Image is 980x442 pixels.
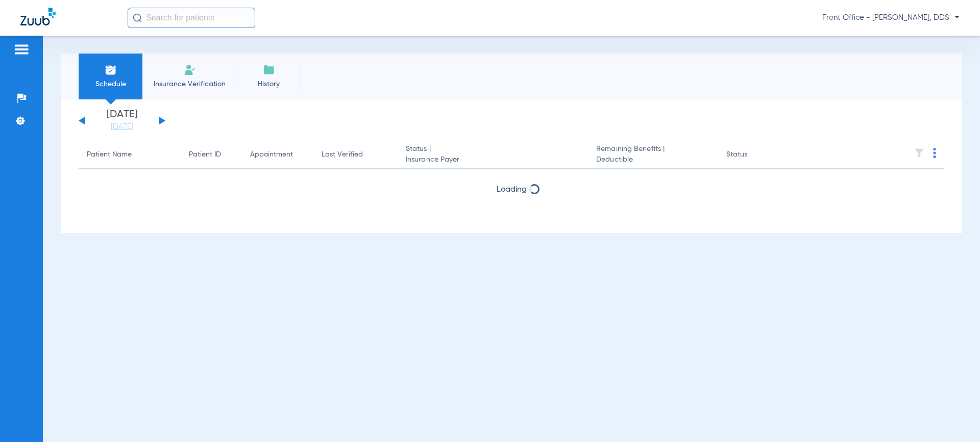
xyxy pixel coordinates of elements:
[133,13,142,22] img: Search Icon
[189,149,234,160] div: Patient ID
[87,149,173,160] div: Patient Name
[250,149,293,160] div: Appointment
[497,213,527,221] span: Loading
[91,122,153,132] a: [DATE]
[91,110,153,132] li: [DATE]
[596,154,709,165] span: Deductible
[250,149,305,160] div: Appointment
[322,149,389,160] div: Last Verified
[933,148,936,158] img: group-dot-blue.svg
[822,13,960,23] span: Front Office - [PERSON_NAME], DDS
[263,64,275,76] img: History
[398,141,588,169] th: Status |
[914,148,924,158] img: filter.svg
[718,141,787,169] th: Status
[406,154,580,165] span: Insurance Payer
[244,79,293,89] span: History
[20,8,56,25] img: Zuub Logo
[87,149,132,160] div: Patient Name
[184,64,196,76] img: Manual Insurance Verification
[588,141,718,169] th: Remaining Benefits |
[150,79,229,89] span: Insurance Verification
[13,43,30,56] img: hamburger-icon
[322,149,363,160] div: Last Verified
[497,186,527,194] span: Loading
[86,79,135,89] span: Schedule
[128,8,255,28] input: Search for patients
[189,149,221,160] div: Patient ID
[105,64,117,76] img: Schedule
